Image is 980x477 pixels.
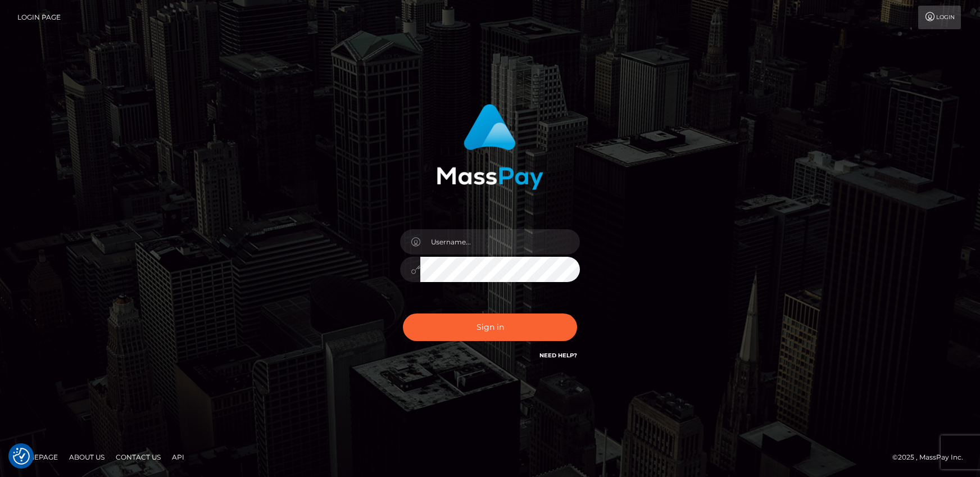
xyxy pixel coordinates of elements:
img: MassPay Login [437,104,543,190]
a: About Us [65,448,109,466]
input: Username... [420,229,580,255]
button: Sign in [403,314,577,341]
a: Need Help? [539,352,577,359]
a: Login [918,6,961,29]
div: © 2025 , MassPay Inc. [892,451,972,464]
a: Login Page [17,6,61,29]
a: Homepage [12,448,62,466]
button: Consent Preferences [13,448,30,465]
img: Revisit consent button [13,448,30,465]
a: API [167,448,189,466]
a: Contact Us [111,448,165,466]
